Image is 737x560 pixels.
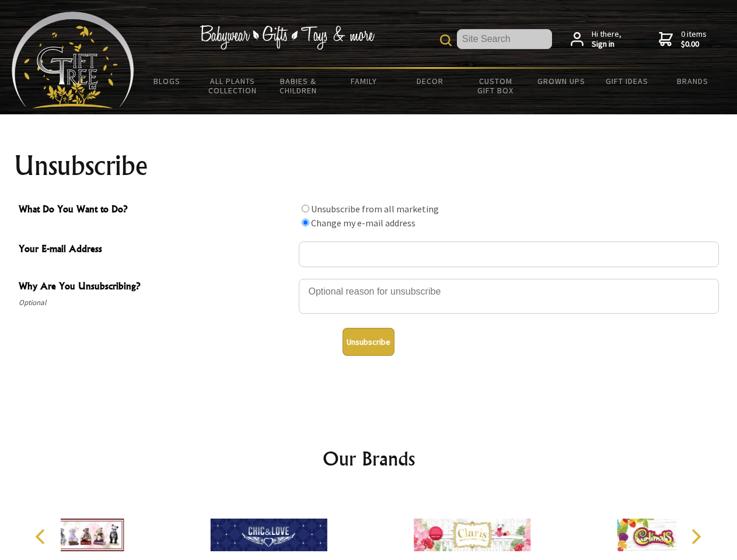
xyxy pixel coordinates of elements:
[29,524,55,549] button: Previous
[19,279,293,296] span: Why Are You Unsubscribing?
[19,202,293,219] span: What Do You Want to Do?
[311,203,439,215] label: Unsubscribe from all marketing
[571,29,621,50] a: Hi there,Sign in
[343,328,394,356] button: Unsubscribe
[19,296,293,310] span: Optional
[302,205,309,212] input: What Do You Want to Do?
[683,524,708,549] button: Next
[592,29,621,50] span: Hi there,
[681,29,707,50] span: 0 items
[311,217,415,229] label: Change my e-mail address
[19,242,293,258] span: Your E-mail Address
[457,29,552,49] input: Site Search
[12,12,134,108] img: Babyware - Gifts - Toys and more...
[440,34,452,46] img: product search
[594,69,660,93] a: Gift Ideas
[302,219,309,226] input: What Do You Want to Do?
[592,39,621,50] strong: Sign in
[134,69,200,93] a: BLOGS
[397,69,463,93] a: Decor
[659,29,707,50] a: 0 items$0.00
[266,69,331,103] a: Babies & Children
[331,69,397,93] a: Family
[681,39,707,50] strong: $0.00
[660,69,726,93] a: Brands
[200,69,266,103] a: All Plants Collection
[299,242,719,267] input: Your E-mail Address
[200,25,375,50] img: Babywear - Gifts - Toys & more
[299,279,719,314] textarea: Why Are You Unsubscribing?
[463,69,529,103] a: Custom Gift Box
[14,152,724,180] h1: Unsubscribe
[23,444,714,473] h2: Our Brands
[528,69,594,93] a: Grown Ups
